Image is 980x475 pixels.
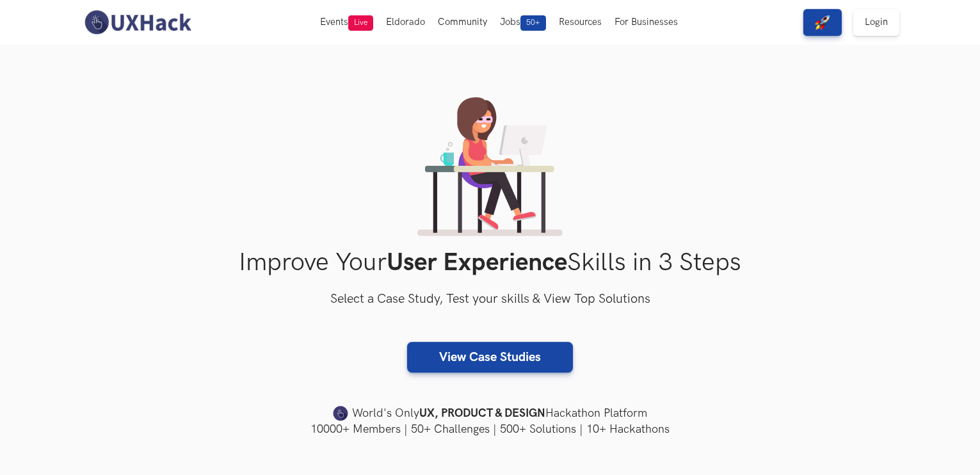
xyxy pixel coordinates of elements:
[81,421,900,437] h4: 10000+ Members | 50+ Challenges | 500+ Solutions | 10+ Hackathons
[387,248,567,278] strong: User Experience
[81,289,900,310] h3: Select a Case Study, Test your skills & View Top Solutions
[81,9,195,36] img: UXHack-logo.png
[407,342,573,373] a: View Case Studies
[81,405,900,423] h4: World's Only Hackathon Platform
[520,15,546,31] span: 50+
[333,405,348,422] img: uxhack-favicon-image.png
[853,9,899,36] a: Login
[815,15,830,30] img: rocket
[417,97,563,236] img: lady working on laptop
[348,15,373,31] span: Live
[419,405,545,423] strong: UX, PRODUCT & DESIGN
[81,248,900,278] h1: Improve Your Skills in 3 Steps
